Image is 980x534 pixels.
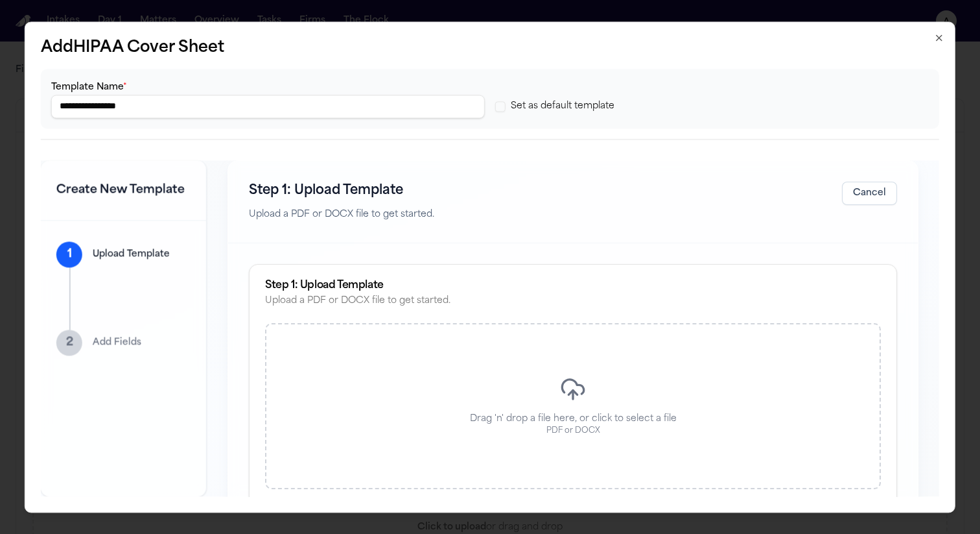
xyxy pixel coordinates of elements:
div: Step 1: Upload Template [265,281,881,291]
button: Cancel [842,182,897,205]
p: Upload Template [93,248,170,261]
label: Set as default template [511,100,614,113]
div: Upload a PDF or DOCX file to get started. [265,295,881,308]
h2: Add HIPAA Cover Sheet [41,38,939,58]
h2: Step 1: Upload Template [249,182,434,200]
h1: Create New Template [56,181,191,199]
p: Drag 'n' drop a file here, or click to select a file [469,413,676,426]
label: Template Name [51,82,127,92]
p: Upload a PDF or DOCX file to get started. [249,208,434,223]
div: 1Upload Template [56,241,191,267]
div: 2 [56,330,82,356]
p: Add Fields [93,336,141,349]
div: 2Add Fields [56,330,191,356]
p: PDF or DOCX [546,426,600,437]
div: 1 [56,241,82,267]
